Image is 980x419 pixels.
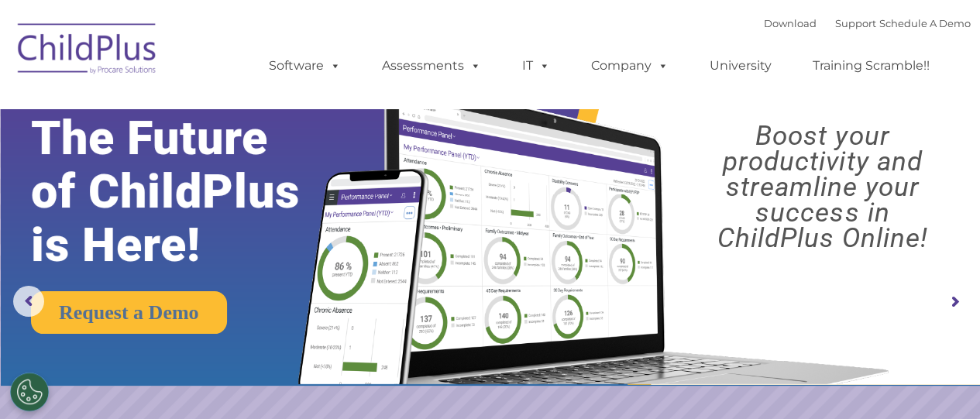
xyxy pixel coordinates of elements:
[835,17,876,29] a: Support
[879,17,971,29] a: Schedule A Demo
[366,50,497,81] a: Assessments
[694,50,787,81] a: University
[764,17,971,29] font: |
[10,373,49,411] button: Cookies Settings
[576,50,684,81] a: Company
[215,102,263,114] span: Last name
[31,291,227,334] a: Request a Demo
[797,50,945,81] a: Training Scramble!!
[253,50,356,81] a: Software
[677,123,968,251] rs-layer: Boost your productivity and streamline your success in ChildPlus Online!
[507,50,566,81] a: IT
[215,166,281,177] span: Phone number
[764,17,817,29] a: Download
[10,12,165,90] img: ChildPlus by Procare Solutions
[31,112,344,272] rs-layer: The Future of ChildPlus is Here!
